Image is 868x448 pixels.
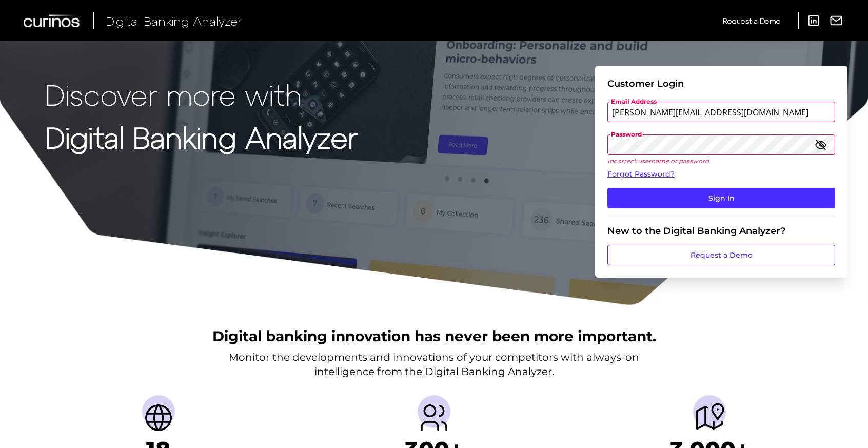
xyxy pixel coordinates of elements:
a: Request a Demo [607,245,835,265]
strong: Digital Banking Analyzer [45,120,358,154]
a: Request a Demo [723,12,780,29]
p: Incorrect username or password [607,157,835,165]
img: Journeys [693,401,726,434]
span: Request a Demo [723,16,780,25]
span: Digital Banking Analyzer [106,13,242,28]
img: Providers [418,401,450,434]
img: Curinos [24,14,81,27]
div: Customer Login [607,78,835,89]
p: Monitor the developments and innovations of your competitors with always-on intelligence from the... [229,350,639,379]
h2: Digital banking innovation has never been more important. [212,326,656,346]
span: Email Address [610,98,658,106]
div: New to the Digital Banking Analyzer? [607,225,835,237]
span: Password [610,130,643,139]
img: Countries [142,401,175,434]
a: Forgot Password? [607,169,835,180]
p: Discover more with [45,78,358,110]
button: Sign In [607,188,835,208]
